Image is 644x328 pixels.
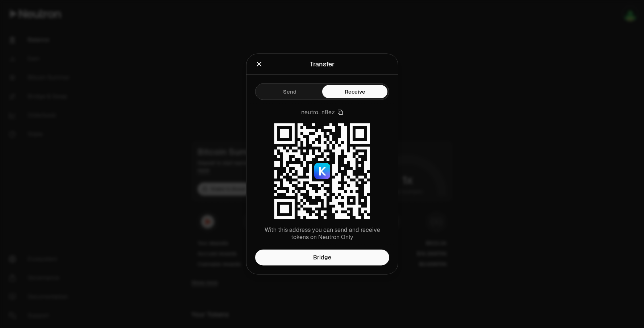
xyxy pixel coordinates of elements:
[301,109,343,116] button: neutro...n8ez
[257,85,322,98] button: Send
[255,226,389,241] p: With this address you can send and receive tokens on Neutron Only
[322,85,387,98] button: Receive
[310,59,335,69] div: Transfer
[255,59,263,69] button: Close
[301,109,335,116] span: neutro...n8ez
[255,250,389,266] a: Bridge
